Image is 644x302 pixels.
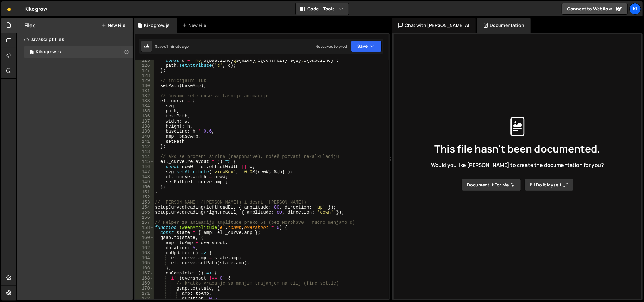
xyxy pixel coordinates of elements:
[155,44,189,49] div: Saved
[135,169,154,174] div: 147
[135,245,154,250] div: 162
[135,129,154,134] div: 139
[144,22,169,28] div: Kikogrow.js
[101,23,125,28] button: New File
[135,88,154,93] div: 131
[135,185,154,190] div: 150
[135,164,154,169] div: 146
[30,50,34,55] span: 0
[135,266,154,271] div: 166
[24,22,36,29] h2: Files
[562,3,628,15] a: Connect to Webflow
[135,200,154,205] div: 153
[17,33,133,46] div: Javascript files
[135,240,154,245] div: 161
[135,286,154,291] div: 170
[135,230,154,235] div: 159
[135,134,154,139] div: 140
[135,58,154,63] div: 125
[1,1,17,16] a: 🤙
[135,109,154,114] div: 135
[135,190,154,195] div: 151
[135,98,154,104] div: 133
[135,63,154,68] div: 126
[135,205,154,210] div: 154
[135,154,154,159] div: 144
[434,144,600,154] span: This file hasn't been documented.
[629,3,641,15] a: Ki
[166,44,189,49] div: 1 minute ago
[135,195,154,200] div: 152
[431,161,604,168] span: Would you like [PERSON_NAME] to create the documentation for you?
[525,179,573,191] button: I’ll do it myself
[135,281,154,286] div: 169
[135,250,154,255] div: 163
[135,78,154,83] div: 129
[135,276,154,281] div: 168
[135,139,154,144] div: 141
[135,291,154,296] div: 171
[135,210,154,215] div: 155
[135,68,154,73] div: 127
[135,261,154,266] div: 165
[135,225,154,230] div: 158
[135,93,154,98] div: 132
[135,104,154,109] div: 134
[24,5,47,13] div: Kikogrow
[135,271,154,276] div: 167
[36,49,61,55] div: Kikogrow.js
[135,174,154,179] div: 148
[462,179,521,191] button: Document it for me
[135,215,154,220] div: 156
[135,235,154,240] div: 160
[182,22,209,28] div: New File
[135,119,154,124] div: 137
[135,144,154,149] div: 142
[296,3,349,15] button: Code + Tools
[135,114,154,119] div: 136
[477,18,531,33] div: Documentation
[135,83,154,88] div: 130
[135,124,154,129] div: 138
[316,44,347,49] div: Not saved to prod
[135,149,154,154] div: 143
[24,46,133,58] div: 17083/47045.js
[351,41,382,52] button: Save
[135,73,154,78] div: 128
[135,296,154,301] div: 172
[135,255,154,261] div: 164
[135,159,154,164] div: 145
[392,18,476,33] div: Chat with [PERSON_NAME] AI
[135,220,154,225] div: 157
[135,179,154,185] div: 149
